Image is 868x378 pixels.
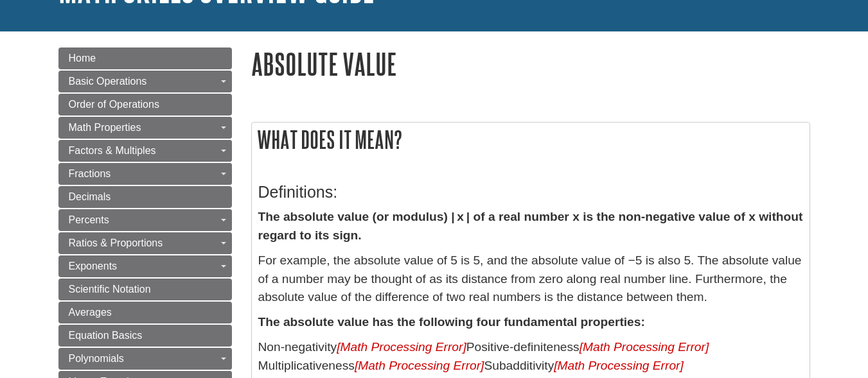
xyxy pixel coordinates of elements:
span: [ Math Processing Error ] [355,359,484,372]
a: Math Properties [58,117,232,139]
a: Polynomials [58,348,232,370]
span: [ Math Processing Error ] [337,340,466,354]
a: Factors & Multiples [58,140,232,162]
p: Non-negativity Positive-definiteness Multiplicativeness Subadditivity [258,338,803,375]
strong: The absolute value has the following four fundamental properties: [258,315,645,329]
h3: Definitions: [258,183,803,202]
span: Averages [69,307,112,318]
a: Scientific Notation [58,279,232,300]
span: Home [69,53,96,64]
h1: Absolute Value [251,47,810,80]
span: Equation Basics [69,330,143,341]
span: Scientific Notation [69,284,151,295]
a: Exponents [58,255,232,277]
span: Percents [69,214,109,225]
a: Fractions [58,163,232,185]
a: Percents [58,209,232,231]
a: Order of Operations [58,94,232,116]
span: [ Math Processing Error ] [554,359,684,372]
span: Order of Operations [69,99,159,110]
h2: What does it mean? [252,123,810,157]
span: Exponents [69,261,118,271]
p: For example, the absolute value of 5 is 5, and the absolute value of −5 is also 5. The absolute v... [258,252,803,307]
span: Factors & Multiples [69,145,156,156]
a: Basic Operations [58,71,232,92]
span: Ratios & Proportions [69,237,163,248]
span: Decimals [69,191,111,202]
a: Ratios & Proportions [58,232,232,254]
span: Basic Operations [69,76,147,87]
span: Polynomials [69,353,124,364]
a: Decimals [58,186,232,208]
strong: The absolute value (or modulus) | x | of a real number x is the non-negative value of x without r... [258,210,803,242]
a: Equation Basics [58,325,232,347]
span: [ Math Processing Error ] [580,340,709,354]
span: Math Properties [69,122,141,133]
a: Home [58,47,232,69]
span: Fractions [69,168,111,179]
a: Averages [58,302,232,323]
